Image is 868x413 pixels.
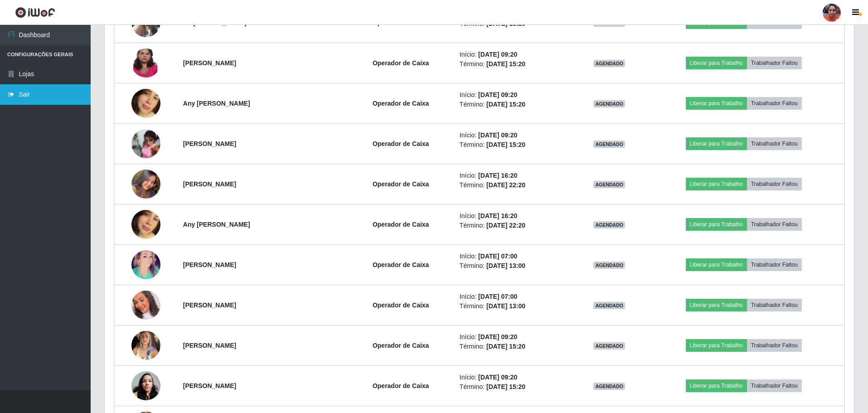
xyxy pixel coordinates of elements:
[460,342,570,351] li: Término:
[460,131,570,140] li: Início:
[460,301,570,311] li: Término:
[686,339,747,352] button: Liberar para Trabalho
[593,100,625,107] span: AGENDADO
[183,180,236,188] strong: [PERSON_NAME]
[486,343,525,350] time: [DATE] 15:20
[478,172,517,179] time: [DATE] 16:20
[747,258,802,271] button: Trabalhador Faltou
[478,51,517,58] time: [DATE] 09:20
[131,31,160,95] img: 1740101299384.jpeg
[131,288,160,322] img: 1753296559045.jpeg
[131,326,160,365] img: 1726147029162.jpeg
[373,180,429,188] strong: Operador de Caixa
[460,59,570,69] li: Término:
[460,332,570,342] li: Início:
[747,339,802,352] button: Trabalhador Faltou
[183,301,236,309] strong: [PERSON_NAME]
[686,379,747,392] button: Liberar para Trabalho
[460,382,570,392] li: Término:
[486,181,525,189] time: [DATE] 22:20
[478,374,517,381] time: [DATE] 09:20
[593,383,625,390] span: AGENDADO
[373,140,429,147] strong: Operador de Caixa
[747,299,802,311] button: Trabalhador Faltou
[131,243,160,287] img: 1598866679921.jpeg
[373,301,429,309] strong: Operador de Caixa
[486,222,525,229] time: [DATE] 22:20
[686,178,747,190] button: Liberar para Trabalho
[183,382,236,389] strong: [PERSON_NAME]
[486,262,525,269] time: [DATE] 13:00
[183,100,250,107] strong: Any [PERSON_NAME]
[478,253,517,260] time: [DATE] 07:00
[686,137,747,150] button: Liberar para Trabalho
[686,97,747,110] button: Liberar para Trabalho
[183,261,236,268] strong: [PERSON_NAME]
[373,19,429,26] strong: Operador de Caixa
[478,131,517,139] time: [DATE] 09:20
[15,7,55,18] img: CoreUI Logo
[686,258,747,271] button: Liberar para Trabalho
[747,137,802,150] button: Trabalhador Faltou
[460,252,570,261] li: Início:
[460,261,570,271] li: Término:
[747,379,802,392] button: Trabalhador Faltou
[486,141,525,148] time: [DATE] 15:20
[460,90,570,100] li: Início:
[460,171,570,180] li: Início:
[686,299,747,311] button: Liberar para Trabalho
[131,78,160,129] img: 1749252865377.jpeg
[183,140,236,147] strong: [PERSON_NAME]
[460,373,570,382] li: Início:
[747,57,802,69] button: Trabalhador Faltou
[460,50,570,59] li: Início:
[486,302,525,310] time: [DATE] 13:00
[486,101,525,108] time: [DATE] 15:20
[460,211,570,221] li: Início:
[460,100,570,109] li: Término:
[478,333,517,340] time: [DATE] 09:20
[478,212,517,219] time: [DATE] 16:20
[183,19,263,26] strong: Iza [PERSON_NAME] Calis
[593,262,625,269] span: AGENDADO
[593,221,625,228] span: AGENDADO
[686,57,747,69] button: Liberar para Trabalho
[486,60,525,68] time: [DATE] 15:20
[183,59,236,67] strong: [PERSON_NAME]
[183,342,236,349] strong: [PERSON_NAME]
[131,366,160,405] img: 1714848493564.jpeg
[486,383,525,390] time: [DATE] 15:20
[131,124,160,163] img: 1750773531322.jpeg
[373,342,429,349] strong: Operador de Caixa
[478,293,517,300] time: [DATE] 07:00
[593,141,625,148] span: AGENDADO
[460,140,570,150] li: Término:
[478,91,517,98] time: [DATE] 09:20
[460,292,570,301] li: Início:
[593,60,625,67] span: AGENDADO
[183,221,250,228] strong: Any [PERSON_NAME]
[131,158,160,210] img: 1741718538763.jpeg
[747,178,802,190] button: Trabalhador Faltou
[373,382,429,389] strong: Operador de Caixa
[131,199,160,250] img: 1749252865377.jpeg
[593,302,625,309] span: AGENDADO
[460,180,570,190] li: Término:
[373,100,429,107] strong: Operador de Caixa
[593,181,625,188] span: AGENDADO
[460,221,570,230] li: Término:
[593,342,625,350] span: AGENDADO
[373,221,429,228] strong: Operador de Caixa
[747,97,802,110] button: Trabalhador Faltou
[747,218,802,231] button: Trabalhador Faltou
[686,218,747,231] button: Liberar para Trabalho
[373,261,429,268] strong: Operador de Caixa
[373,59,429,67] strong: Operador de Caixa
